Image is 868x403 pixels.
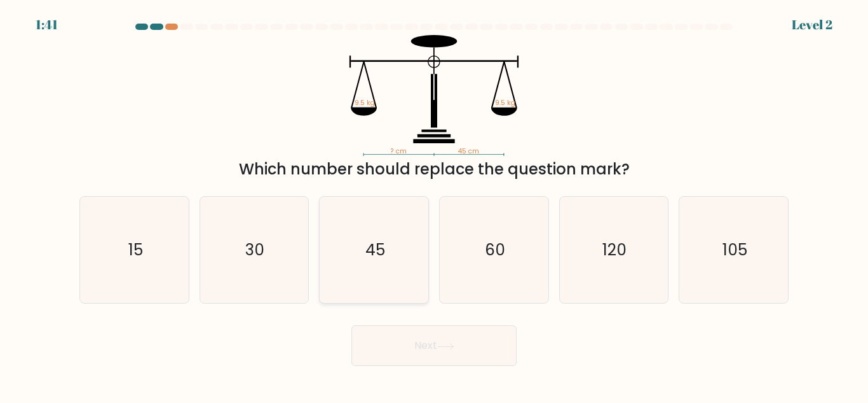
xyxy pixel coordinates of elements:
button: Next [351,325,517,366]
div: 1:41 [36,15,58,34]
tspan: 45 cm [458,146,479,156]
text: 30 [246,239,265,261]
text: 105 [722,239,747,261]
text: 60 [485,239,505,261]
text: 120 [603,239,627,261]
div: Level 2 [792,15,832,34]
tspan: 9.5 kg [355,98,375,108]
text: 45 [365,239,385,261]
tspan: ? cm [391,146,407,156]
tspan: 9.5 kg [495,98,515,108]
div: Which number should replace the question mark? [87,158,781,181]
text: 15 [128,239,142,261]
